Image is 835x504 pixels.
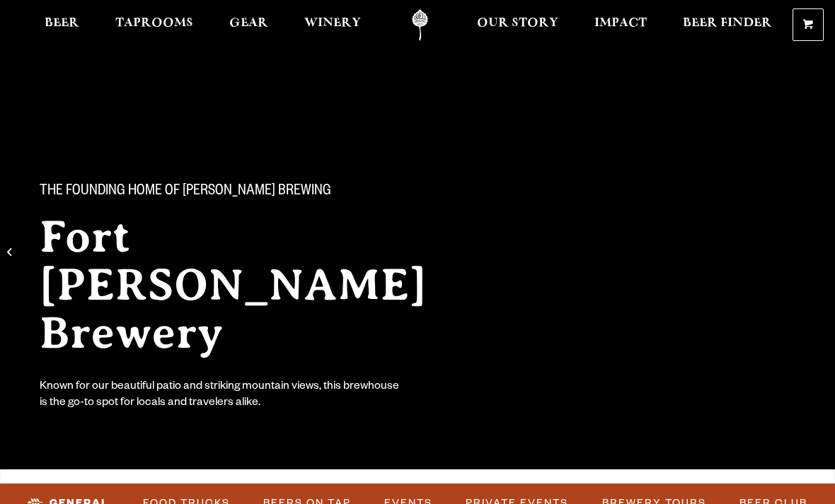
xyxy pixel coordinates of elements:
span: Impact [594,18,647,29]
a: Taprooms [106,9,202,41]
span: The Founding Home of [PERSON_NAME] Brewing [40,183,331,201]
a: Beer Finder [674,9,781,41]
div: Known for our beautiful patio and striking mountain views, this brewhouse is the go-to spot for l... [40,380,402,412]
span: Beer Finder [683,18,772,29]
a: Impact [585,9,656,41]
span: Gear [229,18,268,29]
span: Taprooms [115,18,193,29]
span: Winery [304,18,361,29]
a: Winery [295,9,370,41]
a: Our Story [468,9,568,41]
span: Beer [45,18,79,29]
span: Our Story [477,18,558,29]
a: Beer [35,9,88,41]
a: Odell Home [393,9,447,41]
h2: Fort [PERSON_NAME] Brewery [40,213,481,357]
a: Gear [220,9,277,41]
